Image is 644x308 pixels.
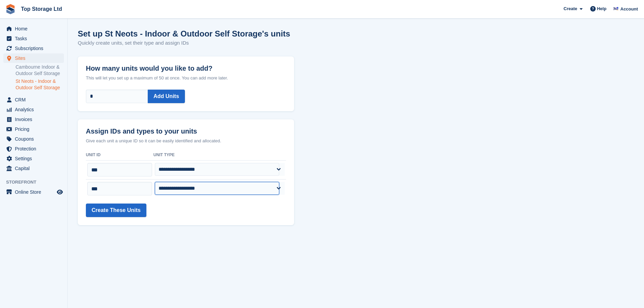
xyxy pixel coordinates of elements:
[15,44,55,53] span: Subscriptions
[620,6,638,13] span: Account
[15,115,55,124] span: Invoices
[15,24,55,33] span: Home
[5,4,16,14] img: stora-icon-8386f47178a22dfd0bd8f6a31ec36ba5ce8667c1dd55bd0f319d3a0aa187defe.svg
[3,53,64,63] a: menu
[86,75,286,81] p: This will let you set up a maximum of 50 at once. You can add more later.
[3,34,64,43] a: menu
[3,95,64,104] a: menu
[15,134,55,144] span: Coupons
[3,164,64,173] a: menu
[3,154,64,163] a: menu
[86,56,286,72] label: How many units would you like to add?
[3,124,64,134] a: menu
[86,127,197,135] strong: Assign IDs and types to your units
[86,150,153,161] th: Unit ID
[564,5,577,12] span: Create
[6,179,67,186] span: Storefront
[3,144,64,153] a: menu
[3,24,64,33] a: menu
[16,78,64,91] a: St Neots - Indoor & Outdoor Self Storage
[18,3,65,15] a: Top Storage Ltd
[86,138,286,144] p: Give each unit a unique ID so it can be easily identified and allocated.
[78,39,290,47] p: Quickly create units, set their type and assign IDs
[3,134,64,144] a: menu
[15,95,55,104] span: CRM
[86,204,146,217] button: Create These Units
[15,144,55,153] span: Protection
[3,105,64,114] a: menu
[3,187,64,197] a: menu
[15,124,55,134] span: Pricing
[3,115,64,124] a: menu
[56,188,64,196] a: Preview store
[15,105,55,114] span: Analytics
[15,164,55,173] span: Capital
[597,5,606,12] span: Help
[15,53,55,63] span: Sites
[15,187,55,197] span: Online Store
[3,44,64,53] a: menu
[153,150,286,161] th: Unit Type
[148,90,185,103] button: Add Units
[613,5,619,12] img: Sam Topham
[15,34,55,43] span: Tasks
[16,64,64,77] a: Cambourne Indoor & Outdoor Self Storage
[15,154,55,163] span: Settings
[78,29,290,38] h1: Set up St Neots - Indoor & Outdoor Self Storage's units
